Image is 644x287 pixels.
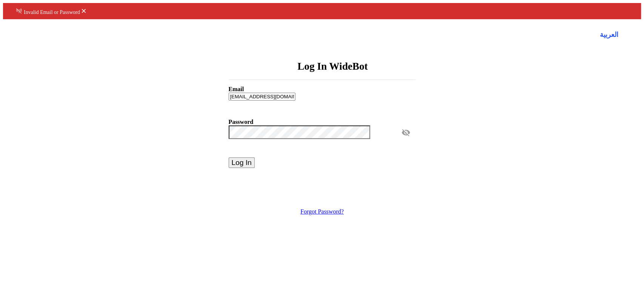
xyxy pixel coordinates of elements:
p: Log In WideBot [297,59,367,73]
button: Log In [229,157,255,168]
a: Forgot Password? [300,208,344,215]
a: Switch language [595,25,623,44]
span: visibility_off [401,125,416,140]
input: Enter your email here... [229,93,295,101]
button: العربية [600,30,618,40]
span: Invalid Email or Password [24,9,80,15]
button: × [80,7,88,14]
label: Email [229,86,416,93]
label: Password [229,119,416,125]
